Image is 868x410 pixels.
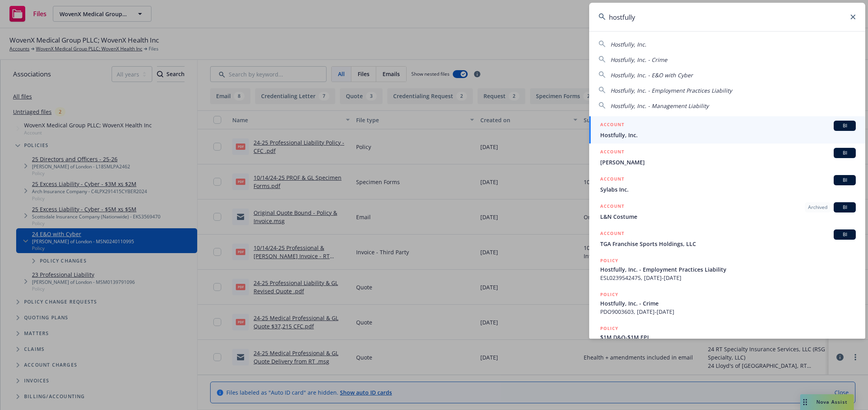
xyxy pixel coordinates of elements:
a: POLICYHostfully, Inc. - Employment Practices LiabilityESL0239542475, [DATE]-[DATE] [589,252,865,286]
span: Hostfully, Inc. - Employment Practices Liability [600,265,856,274]
h5: ACCOUNT [600,148,624,157]
a: ACCOUNTBISylabs Inc. [589,171,865,198]
span: Archived [808,204,827,211]
h5: ACCOUNT [600,175,624,184]
span: Hostfully, Inc. - Management Liability [610,102,709,110]
span: TGA Franchise Sports Holdings, LLC [600,240,856,248]
a: POLICYHostfully, Inc. - CrimePDO9003603, [DATE]-[DATE] [589,286,865,320]
span: BI [837,231,853,238]
span: Hostfully, Inc. - E&O with Cyber [610,71,693,79]
span: Hostfully, Inc. [600,131,856,139]
a: ACCOUNTBITGA Franchise Sports Holdings, LLC [589,225,865,252]
span: ESL0239542475, [DATE]-[DATE] [600,274,856,282]
span: $1M D&O-$1M EPL [600,333,856,341]
h5: ACCOUNT [600,229,624,239]
a: ACCOUNTBIHostfully, Inc. [589,116,865,143]
span: BI [837,122,853,129]
h5: POLICY [600,257,618,265]
span: Sylabs Inc. [600,185,856,194]
h5: POLICY [600,291,618,298]
h5: ACCOUNT [600,121,624,130]
span: BI [837,204,853,211]
h5: ACCOUNT [600,202,624,212]
span: L&N Costume [600,212,856,221]
span: BI [837,177,853,184]
span: [PERSON_NAME] [600,158,856,166]
span: Hostfully, Inc. [610,41,646,48]
h5: POLICY [600,324,618,332]
a: ACCOUNTBI[PERSON_NAME] [589,143,865,171]
input: Search... [589,3,865,31]
span: Hostfully, Inc. - Crime [610,56,667,63]
span: Hostfully, Inc. - Employment Practices Liability [610,87,732,94]
a: POLICY$1M D&O-$1M EPL [589,320,865,354]
span: Hostfully, Inc. - Crime [600,299,856,307]
span: PDO9003603, [DATE]-[DATE] [600,307,856,316]
span: BI [837,149,853,157]
a: ACCOUNTArchivedBIL&N Costume [589,198,865,225]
